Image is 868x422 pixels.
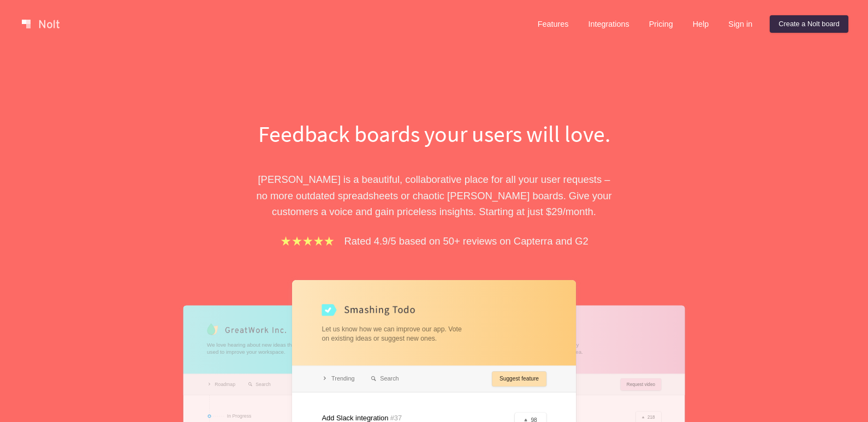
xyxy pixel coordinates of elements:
h1: Feedback boards your users will love. [246,118,622,150]
img: stars.b067e34983.png [280,235,335,247]
p: [PERSON_NAME] is a beautiful, collaborative place for all your user requests – no more outdated s... [246,171,622,219]
p: Rated 4.9/5 based on 50+ reviews on Capterra and G2 [344,233,588,249]
a: Integrations [579,15,638,33]
a: Sign in [720,15,761,33]
a: Pricing [640,15,682,33]
a: Create a Nolt board [770,15,848,33]
a: Features [529,15,578,33]
a: Help [684,15,718,33]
